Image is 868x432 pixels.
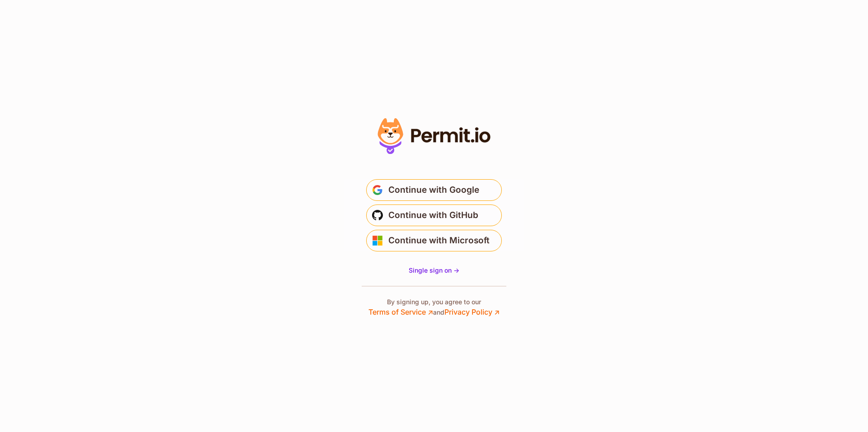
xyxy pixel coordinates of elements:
button: Continue with Google [366,179,502,201]
span: Single sign on -> [409,266,459,274]
a: Privacy Policy ↗ [444,307,500,316]
span: Continue with Google [388,183,479,197]
a: Terms of Service ↗ [368,307,433,316]
button: Continue with Microsoft [366,230,502,251]
span: Continue with GitHub [388,208,478,223]
button: Continue with GitHub [366,204,502,226]
span: Continue with Microsoft [388,233,490,248]
a: Single sign on -> [409,266,459,275]
p: By signing up, you agree to our and [368,297,500,317]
